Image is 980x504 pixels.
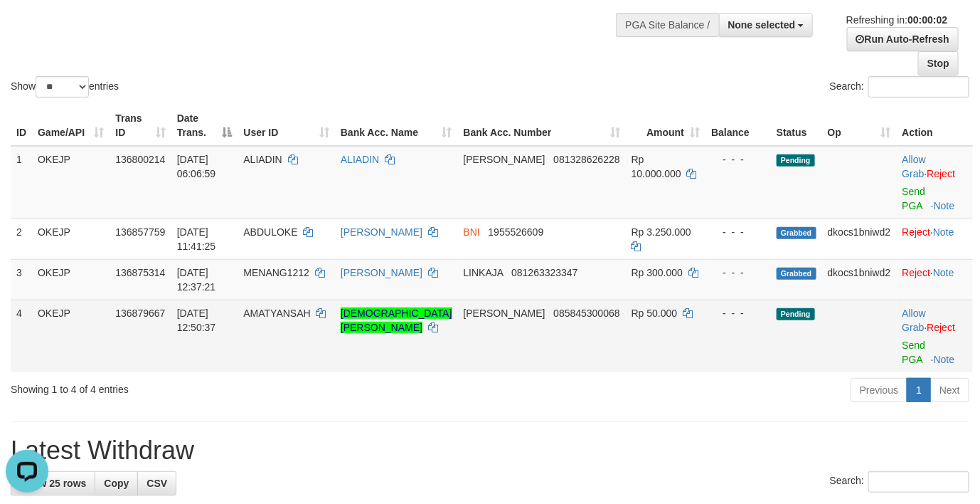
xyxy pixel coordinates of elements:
span: AMATYANSAH [243,308,310,319]
a: [PERSON_NAME] [341,226,422,238]
span: ABDULOKE [243,226,297,238]
span: [DATE] 06:06:59 [177,154,216,179]
td: OKEJP [32,300,110,372]
td: · [897,219,973,259]
th: Trans ID: activate to sort column ascending [110,105,171,146]
span: 136879667 [115,308,165,319]
input: Search: [868,471,969,493]
td: OKEJP [32,219,110,259]
span: [PERSON_NAME] [464,154,545,165]
span: [DATE] 11:41:25 [177,226,216,252]
span: Copy [104,478,129,489]
a: ALIADIN [341,154,379,165]
span: ALIADIN [243,154,282,165]
td: dkocs1bniwd2 [822,259,897,300]
span: · [902,154,927,179]
td: OKEJP [32,146,110,219]
td: OKEJP [32,259,110,300]
a: Stop [918,51,959,75]
span: MENANG1212 [243,267,309,278]
th: Action [897,105,973,146]
label: Search: [830,471,969,493]
a: Allow Grab [902,308,926,333]
span: BNI [464,226,480,238]
label: Search: [830,76,969,98]
td: · [897,300,973,372]
span: Pending [777,154,815,167]
a: Reject [927,168,956,179]
span: Rp 50.000 [632,308,678,319]
a: Reject [902,267,931,278]
a: [DEMOGRAPHIC_DATA][PERSON_NAME] [341,308,452,333]
a: Note [934,354,955,365]
span: · [902,308,927,333]
td: 1 [11,146,32,219]
th: User ID: activate to sort column ascending [238,105,335,146]
span: [DATE] 12:37:21 [177,267,216,293]
th: Balance [705,105,771,146]
td: 4 [11,300,32,372]
a: Allow Grab [902,154,926,179]
span: 136800214 [115,154,165,165]
th: Bank Acc. Number: activate to sort column ascending [458,105,626,146]
div: - - - [711,152,765,167]
span: None selected [728,19,796,31]
td: · [897,259,973,300]
a: Run Auto-Refresh [847,27,959,51]
td: dkocs1bniwd2 [822,219,897,259]
a: Previous [851,378,907,402]
h1: Latest Withdraw [11,436,969,465]
span: Rp 3.250.000 [632,226,691,238]
th: Amount: activate to sort column ascending [626,105,705,146]
span: [DATE] 12:50:37 [177,308,216,333]
a: Next [930,378,969,402]
button: None selected [719,13,814,37]
a: Note [934,200,955,211]
div: - - - [711,266,765,280]
a: Copy [95,471,138,495]
th: Bank Acc. Name: activate to sort column ascending [335,105,458,146]
a: Reject [902,226,931,238]
td: · [897,146,973,219]
th: ID [11,105,32,146]
div: PGA Site Balance / [616,13,718,37]
span: Copy 085845300068 to clipboard [553,308,619,319]
select: Showentries [36,76,89,98]
td: 2 [11,219,32,259]
th: Game/API: activate to sort column ascending [32,105,110,146]
div: - - - [711,306,765,320]
span: CSV [147,478,167,489]
a: [PERSON_NAME] [341,267,422,278]
span: Rp 10.000.000 [632,154,681,179]
th: Op: activate to sort column ascending [822,105,897,146]
input: Search: [868,76,969,98]
span: Pending [777,308,815,320]
label: Show entries [11,76,119,98]
button: Open LiveChat chat widget [6,6,48,48]
a: Note [933,267,954,278]
span: Grabbed [777,227,816,239]
span: Rp 300.000 [632,267,683,278]
span: Copy 1955526609 to clipboard [489,226,544,238]
span: LINKAJA [464,267,504,278]
a: Reject [927,322,956,333]
strong: 00:00:02 [907,14,947,26]
span: Copy 081328626228 to clipboard [553,154,619,165]
td: 3 [11,259,32,300]
div: Showing 1 to 4 of 4 entries [11,377,398,397]
a: Send PGA [902,186,926,211]
span: Copy 081263323347 to clipboard [511,267,577,278]
th: Date Trans.: activate to sort column descending [171,105,238,146]
span: 136875314 [115,267,165,278]
a: Send PGA [902,340,926,365]
span: 136857759 [115,226,165,238]
span: [PERSON_NAME] [464,308,545,319]
a: 1 [907,378,931,402]
div: - - - [711,225,765,239]
a: CSV [137,471,176,495]
span: Grabbed [777,268,816,280]
th: Status [771,105,822,146]
a: Note [933,226,954,238]
span: Refreshing in: [846,14,947,26]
